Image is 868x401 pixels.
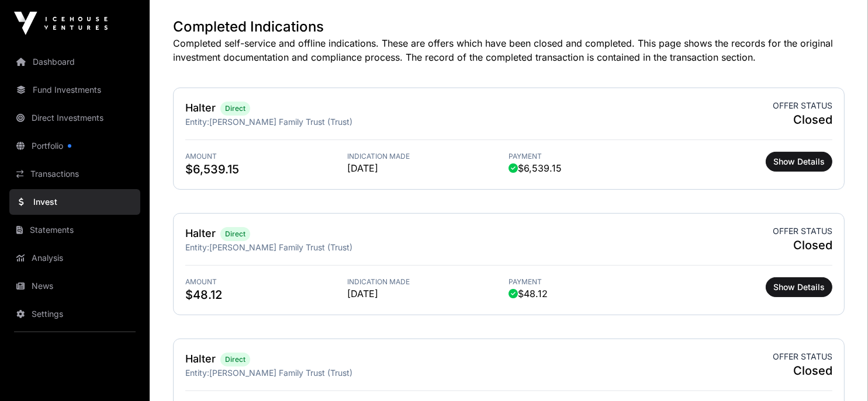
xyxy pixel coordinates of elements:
[173,36,845,64] p: Completed self-service and offline indications. These are offers which have been closed and compl...
[185,287,347,303] span: $48.12
[773,362,832,379] span: Closed
[9,189,140,215] a: Invest
[9,245,140,271] a: Analysis
[9,217,140,243] a: Statements
[773,111,832,128] span: Closed
[773,100,832,111] span: Offer status
[9,161,140,187] a: Transactions
[185,277,347,287] span: Amount
[773,281,825,293] span: Show Details
[225,104,245,113] span: Direct
[766,152,832,172] button: Show Details
[347,287,509,301] span: [DATE]
[766,277,832,297] button: Show Details
[810,345,868,401] iframe: Chat Widget
[209,242,352,252] span: [PERSON_NAME] Family Trust (Trust)
[9,273,140,299] a: News
[185,117,209,127] span: Entity:
[185,225,216,242] h2: Halter
[347,277,509,287] span: Indication Made
[9,49,140,75] a: Dashboard
[14,12,108,35] img: Icehouse Ventures Logo
[209,368,352,378] span: [PERSON_NAME] Family Trust (Trust)
[773,156,825,168] span: Show Details
[185,152,347,161] span: Amount
[9,105,140,131] a: Direct Investments
[509,277,671,287] span: Payment
[225,355,245,364] span: Direct
[347,161,509,175] span: [DATE]
[773,237,832,253] span: Closed
[509,152,671,161] span: Payment
[185,368,209,378] span: Entity:
[209,117,352,127] span: [PERSON_NAME] Family Trust (Trust)
[185,351,216,367] h2: Halter
[773,225,832,237] span: Offer status
[773,351,832,362] span: Offer status
[9,301,140,327] a: Settings
[173,18,845,36] h1: Completed Indications
[509,287,548,301] span: $48.12
[9,77,140,103] a: Fund Investments
[185,100,216,116] h2: Halter
[185,242,209,252] span: Entity:
[225,229,245,239] span: Direct
[509,161,562,175] span: $6,539.15
[9,133,140,159] a: Portfolio
[185,161,347,177] span: $6,539.15
[347,152,509,161] span: Indication Made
